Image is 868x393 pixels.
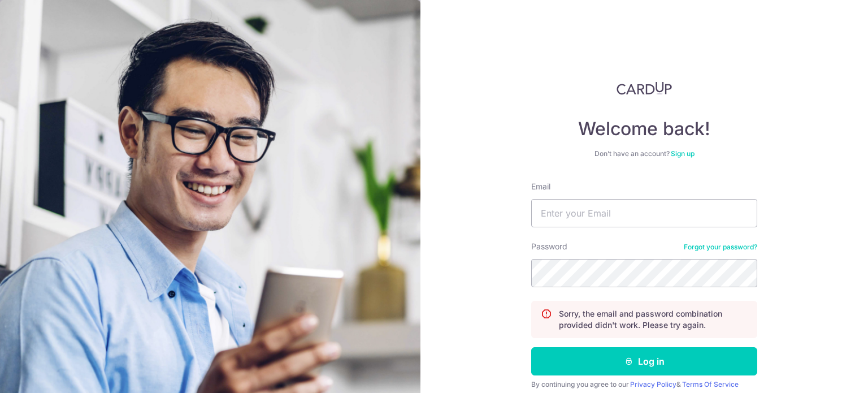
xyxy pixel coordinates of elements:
a: Privacy Policy [630,380,676,388]
label: Email [531,181,550,192]
a: Terms Of Service [682,380,739,388]
div: By continuing you agree to our & [531,380,757,389]
button: Log in [531,347,757,375]
a: Forgot your password? [684,243,757,252]
label: Password [531,241,567,252]
a: Sign up [671,149,695,158]
h4: Welcome back! [531,118,757,140]
img: CardUp Logo [617,81,672,95]
div: Don’t have an account? [531,149,757,158]
p: Sorry, the email and password combination provided didn't work. Please try again. [559,308,748,331]
input: Enter your Email [531,199,757,227]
